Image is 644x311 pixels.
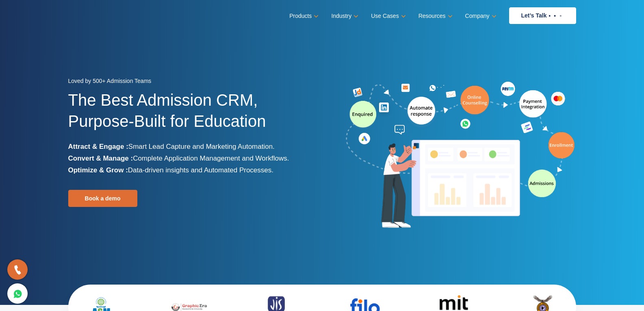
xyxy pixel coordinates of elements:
img: admission-software-home-page-header [345,80,576,231]
a: Products [289,10,317,22]
span: Smart Lead Capture and Marketing Automation. [128,143,275,150]
a: Let’s Talk [509,7,576,24]
span: Complete Application Management and Workflows. [133,154,289,162]
b: Convert & Manage : [68,154,133,162]
b: Attract & Engage : [68,143,128,150]
a: Use Cases [371,10,404,22]
a: Book a demo [68,190,137,207]
a: Resources [418,10,451,22]
div: Loved by 500+ Admission Teams [68,75,316,89]
span: Data-driven insights and Automated Processes. [128,166,273,174]
b: Optimize & Grow : [68,166,128,174]
a: Company [465,10,495,22]
a: Industry [331,10,357,22]
h1: The Best Admission CRM, Purpose-Built for Education [68,89,316,141]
